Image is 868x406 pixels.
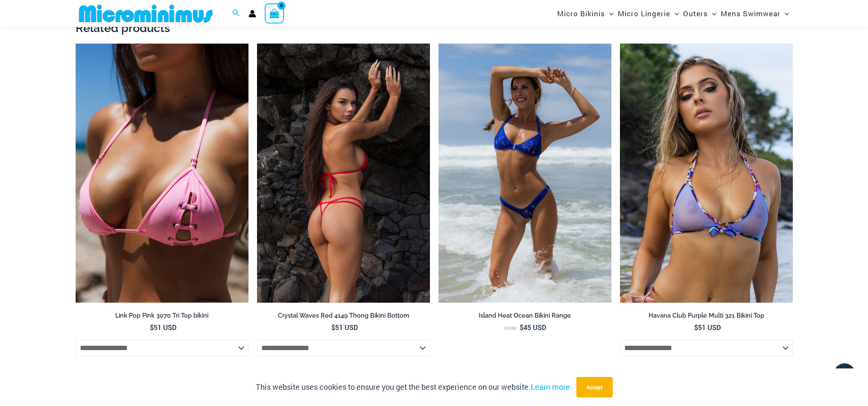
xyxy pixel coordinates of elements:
span: Micro Lingerie [618,3,670,24]
bdi: 45 USD [520,323,546,332]
img: Havana Club Purple Multi 321 Top 01 [620,44,793,303]
h2: Island Heat Ocean Bikini Range [438,312,611,320]
a: Havana Club Purple Multi 321 Top 01Havana Club Purple Multi 321 Top 451 Bottom 03Havana Club Purp... [620,44,793,303]
nav: Site Navigation [554,1,793,26]
a: OutersMenu ToggleMenu Toggle [681,3,719,24]
span: Outers [683,3,708,24]
span: Mens Swimwear [721,3,780,24]
span: Micro Bikinis [557,3,605,24]
h2: Crystal Waves Red 4149 Thong Bikini Bottom [257,312,430,320]
span: $ [520,323,523,332]
bdi: 51 USD [694,323,721,332]
a: Micro LingerieMenu ToggleMenu Toggle [616,3,681,24]
button: Accept [576,377,613,397]
bdi: 51 USD [331,323,358,332]
a: Crystal Waves 4149 Thong 01Crystal Waves 305 Tri Top 4149 Thong 01Crystal Waves 305 Tri Top 4149 ... [257,44,430,303]
a: Link Pop Pink 3070 Tri Top bikini [76,312,248,323]
span: Menu Toggle [780,3,789,24]
img: Crystal Waves 305 Tri Top 4149 Thong 01 [257,44,430,303]
a: Account icon link [248,10,256,18]
span: $ [331,323,335,332]
span: Menu Toggle [708,3,716,24]
bdi: 51 USD [150,323,176,332]
h2: Havana Club Purple Multi 321 Bikini Top [620,312,793,320]
span: Menu Toggle [670,3,679,24]
a: Link Pop Pink 3070 Top 01Link Pop Pink 3070 Top 4855 Bottom 06Link Pop Pink 3070 Top 4855 Bottom 06 [76,44,248,303]
span: From: [504,325,517,331]
a: View Shopping Cart, empty [265,3,284,23]
a: Island Heat Ocean Bikini Range [438,312,611,323]
h2: Link Pop Pink 3070 Tri Top bikini [76,312,248,320]
a: Havana Club Purple Multi 321 Bikini Top [620,312,793,323]
a: Mens SwimwearMenu ToggleMenu Toggle [719,3,791,24]
a: Micro BikinisMenu ToggleMenu Toggle [555,3,616,24]
p: This website uses cookies to ensure you get the best experience on our website. [256,381,570,394]
a: Island Heat Ocean 359 Top 439 Bottom 01Island Heat Ocean 359 Top 439 Bottom 04Island Heat Ocean 3... [438,44,611,303]
span: $ [694,323,698,332]
h2: Related products [76,20,793,35]
span: $ [150,323,154,332]
span: Menu Toggle [605,3,614,24]
img: Link Pop Pink 3070 Top 01 [76,44,248,303]
a: Search icon link [232,8,240,19]
a: Crystal Waves Red 4149 Thong Bikini Bottom [257,312,430,323]
img: Island Heat Ocean 359 Top 439 Bottom 01 [438,44,611,303]
a: Learn more [531,382,570,392]
img: MM SHOP LOGO FLAT [76,4,216,23]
